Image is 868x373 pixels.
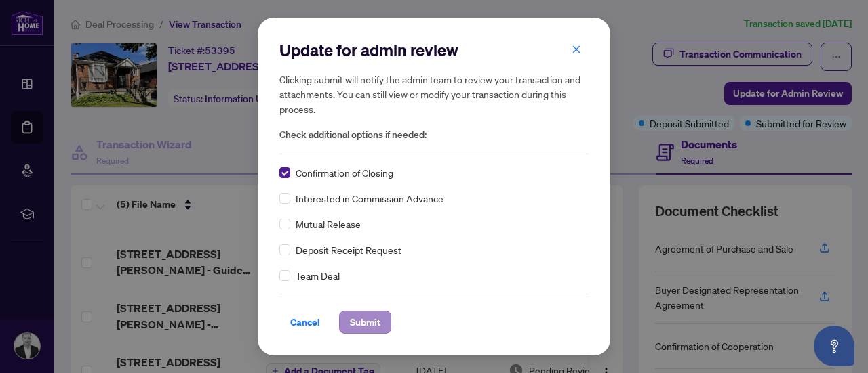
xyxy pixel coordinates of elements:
h5: Clicking submit will notify the admin team to review your transaction and attachments. You can st... [279,72,589,116]
h2: Update for admin review [279,39,589,61]
span: Check additional options if needed: [279,127,589,143]
span: Submit [350,311,380,333]
button: Open asap [814,326,854,366]
span: Interested in Commission Advance [296,191,443,206]
button: Submit [339,311,391,334]
span: Mutual Release [296,217,361,232]
span: Confirmation of Closing [296,165,393,180]
span: Team Deal [296,268,340,283]
span: close [572,45,581,54]
button: Cancel [279,311,331,334]
span: Cancel [290,311,320,333]
span: Deposit Receipt Request [296,242,401,257]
